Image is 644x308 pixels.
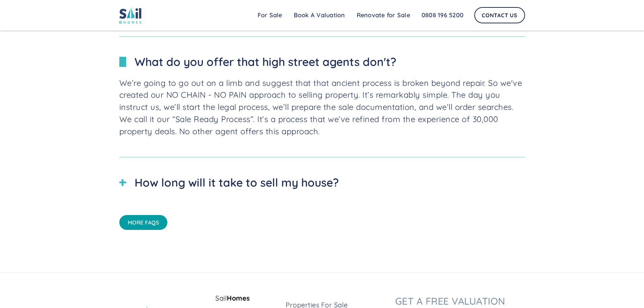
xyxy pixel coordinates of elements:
[474,7,525,23] a: Contact Us
[351,8,416,22] a: Renovate for Sale
[135,174,339,191] div: How long will it take to sell my house?
[119,7,142,24] img: sail home logo colored
[227,294,250,302] strong: Homes
[288,8,351,22] a: Book A Valuation
[252,8,288,22] a: For Sale
[119,215,168,230] a: More FAQs
[119,77,525,138] p: We’re going to go out on a limb and suggest that that ancient process is broken beyond repair. So...
[215,293,280,303] a: SailHomes
[135,53,396,70] div: What do you offer that high street agents don't?
[416,8,469,22] a: 0808 196 5200
[395,295,525,307] h3: Get a free valuation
